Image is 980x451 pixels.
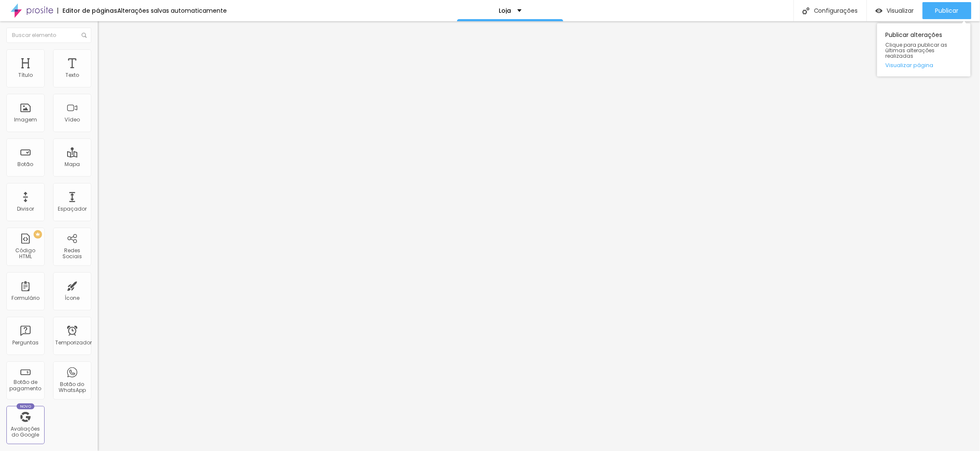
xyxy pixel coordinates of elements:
font: Botão do WhatsApp [59,381,86,394]
font: Clique para publicar as últimas alterações realizadas [886,41,948,59]
input: Buscar elemento [6,28,91,43]
button: Publicar [923,2,972,19]
font: Publicar alterações [886,31,943,39]
font: Título [18,71,33,79]
font: Novo [20,404,31,409]
img: Ícone [802,7,810,14]
font: Redes Sociais [62,247,82,260]
button: Visualizar [867,2,923,19]
font: Vídeo [65,116,80,123]
font: Texto [65,71,79,79]
font: Botão de pagamento [10,378,42,392]
font: Alterações salvas automaticamente [117,6,227,15]
font: Formulário [11,294,40,302]
img: Ícone [82,33,87,38]
font: Imagem [14,116,37,123]
font: Perguntas [12,339,39,346]
font: Avaliações do Google [11,425,40,438]
font: Divisor [17,205,34,212]
font: Publicar [935,6,959,15]
font: Visualizar página [886,61,934,69]
font: Configurações [814,6,858,15]
font: Visualizar [887,6,914,15]
a: Visualizar página [886,62,962,68]
font: Mapa [65,161,80,168]
font: Loja [499,6,511,15]
font: Botão [18,161,34,168]
font: Editor de páginas [62,6,117,15]
font: Espaçador [58,205,87,212]
font: Código HTML [16,247,36,260]
img: view-1.svg [876,7,883,14]
font: Temporizador [55,339,92,346]
font: Ícone [65,294,80,302]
